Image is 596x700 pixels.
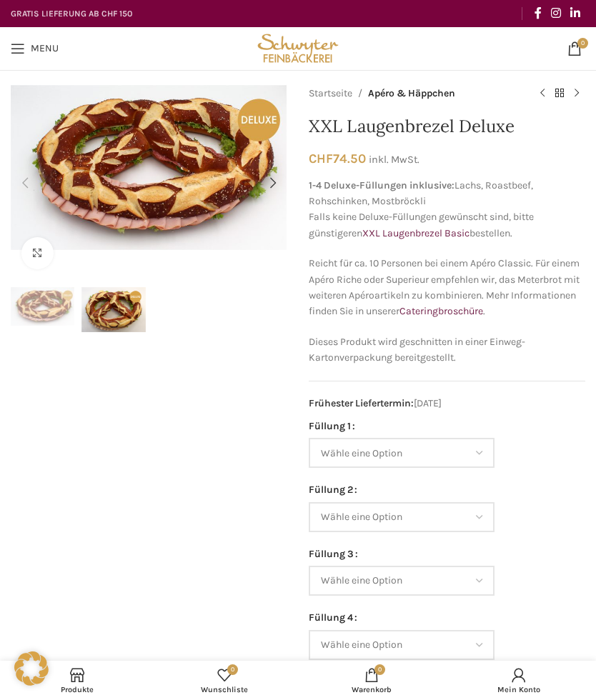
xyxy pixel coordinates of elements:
a: Produkte [4,664,151,696]
a: Apéro & Häppchen [368,86,455,101]
img: XXL Laugenbrezel Deluxe – Bild 2 [81,287,145,332]
a: 0 Wunschliste [151,664,298,696]
a: Linkedin social link [566,2,585,24]
a: Previous product [534,85,551,102]
div: 1 / 2 [7,287,78,326]
div: My cart [298,664,445,696]
strong: GRATIS LIEFERUNG AB CHF 150 [11,9,132,19]
h1: XXL Laugenbrezel Deluxe [309,116,585,137]
div: Meine Wunschliste [151,664,298,696]
a: Cateringbroschüre [399,305,483,317]
a: 0 [560,34,589,63]
p: Reicht für ca. 10 Personen bei einem Apéro Classic. Für einem Apéro Riche oder Superieur empfehle... [309,256,585,320]
span: Produkte [11,685,144,694]
strong: 1-4 Deluxe-Füllungen inklusive: [309,179,455,191]
span: Wunschliste [158,685,291,694]
a: Facebook social link [530,2,546,24]
img: Bäckerei Schwyter [254,27,342,70]
span: Warenkorb [305,685,438,694]
a: Next product [568,85,585,102]
label: Füllung 4 [309,610,357,626]
span: Frühester Liefertermin: [309,397,414,409]
span: CHF [309,151,333,166]
span: Menu [31,44,59,54]
div: Next slide [259,169,287,197]
a: 0 Warenkorb [298,664,445,696]
a: Instagram social link [546,2,565,24]
p: Lachs, Roastbeef, Rohschinken, Mostbröckli Falls keine Deluxe-Füllungen gewünscht sind, bitte gün... [309,178,585,242]
label: Füllung 2 [309,482,357,498]
a: XXL Laugenbrezel Basic [362,227,470,239]
a: Site logo [254,41,342,54]
a: Startseite [309,86,352,101]
div: Previous slide [11,169,39,197]
bdi: 74.50 [309,151,366,166]
small: inkl. MwSt. [369,154,419,166]
span: Mein Konto [452,685,585,694]
nav: Breadcrumb [309,85,520,102]
span: 0 [374,664,385,675]
span: [DATE] [309,396,585,411]
span: 0 [227,664,238,675]
a: Mein Konto [445,664,592,696]
span: 0 [577,38,588,49]
p: Dieses Produkt wird geschnitten in einer Einweg-Kartonverpackung bereitgestellt. [309,334,585,366]
label: Füllung 3 [309,546,358,562]
a: Open mobile menu [4,34,66,63]
div: 2 / 2 [78,287,149,332]
img: XXL Laugenbrezel Deluxe [11,287,74,326]
label: Füllung 1 [309,419,355,434]
div: 1 / 2 [7,85,291,250]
